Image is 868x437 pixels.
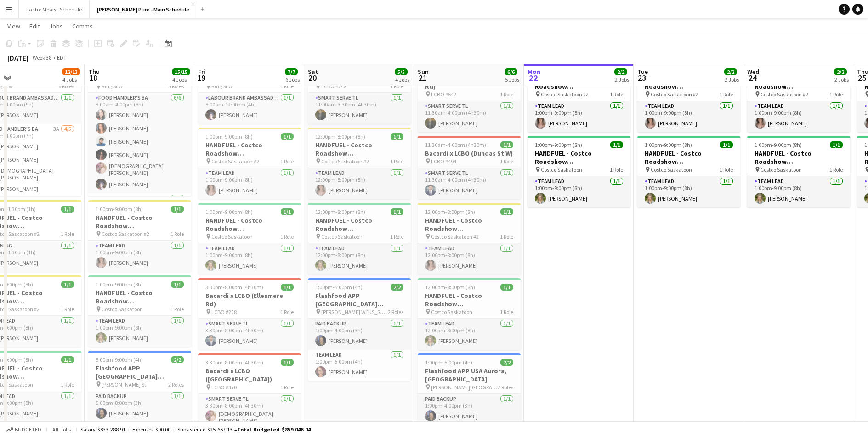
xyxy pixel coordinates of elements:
span: 15/15 [172,68,190,75]
app-card-role: Team Lead1/11:00pm-9:00pm (8h)[PERSON_NAME] [88,316,191,347]
span: 1/1 [500,284,513,291]
span: 11:30am-4:00pm (4h30m) [425,141,486,148]
app-card-role: Team Lead1/112:00pm-8:00pm (8h)[PERSON_NAME] [418,243,521,275]
span: 1:00pm-9:00pm (8h) [755,141,802,148]
h3: HANDFUEL - Costco Roadshow [GEOGRAPHIC_DATA], [GEOGRAPHIC_DATA] [308,141,411,157]
span: 1 Role [720,91,733,98]
span: 1/1 [61,281,74,288]
app-job-card: 1:00pm-5:00pm (4h)2/2Flashfood APP [GEOGRAPHIC_DATA] [GEOGRAPHIC_DATA], [GEOGRAPHIC_DATA] [PERSON... [308,278,411,381]
h3: Flashfood APP [GEOGRAPHIC_DATA] [GEOGRAPHIC_DATA], [GEOGRAPHIC_DATA] [308,291,411,308]
span: 1 Role [500,91,513,98]
h3: Bacardi x LCBO (Ellesmere Rd) [198,291,301,308]
span: 6/6 [505,68,517,75]
span: Costco Saskatoon #2 [431,233,479,240]
h3: HANDFUEL - Costco Roadshow [GEOGRAPHIC_DATA], [GEOGRAPHIC_DATA] [637,149,740,166]
app-card-role: Team Lead1/11:00pm-9:00pm (8h)[PERSON_NAME] [198,168,301,199]
span: Costco Saskatoon [651,166,692,173]
span: 2/2 [171,356,184,363]
app-card-role: Paid Backup1/11:00pm-4:00pm (3h)[PERSON_NAME] [308,319,411,350]
span: 1 Role [720,166,733,173]
span: 1 Role [280,308,294,315]
span: View [7,22,20,30]
span: [PERSON_NAME][GEOGRAPHIC_DATA] [431,384,498,391]
app-card-role: Labour Brand Ambassadors1/18:00am-12:00pm (4h)[PERSON_NAME] [198,93,301,124]
span: Costco Saskatoon #2 [760,91,808,98]
span: 1/1 [171,206,184,213]
app-card-role: Team Lead1/11:00pm-9:00pm (8h)[PERSON_NAME] [747,101,850,132]
app-card-role: Team Lead1/112:00pm-8:00pm (8h)[PERSON_NAME] [308,243,411,275]
span: 2/2 [724,68,737,75]
app-card-role: Team Lead1/11:00pm-9:00pm (8h)[PERSON_NAME] [747,176,850,207]
app-card-role: Smart Serve TL1/111:30am-4:00pm (4h30m)[PERSON_NAME] [418,168,521,199]
span: 1/1 [61,206,74,213]
div: 1:00pm-9:00pm (8h)1/1HANDFUEL - Costco Roadshow [GEOGRAPHIC_DATA], [GEOGRAPHIC_DATA] Costco Saska... [637,136,740,207]
span: Costco Saskatoon [211,233,253,240]
div: 8:00am-7:30pm (11h30m)11/11Factor x Back to School King St W5 RolesFood Handler's BA6/68:00am-4:0... [88,61,191,196]
app-card-role: Team Lead1/112:00pm-8:00pm (8h)[PERSON_NAME] [308,168,411,199]
span: 2/2 [834,68,847,75]
span: 1:00pm-5:00pm (4h) [315,284,363,291]
a: Jobs [45,20,67,32]
app-job-card: 12:00pm-8:00pm (8h)1/1HANDFUEL - Costco Roadshow [GEOGRAPHIC_DATA], [GEOGRAPHIC_DATA] Costco Sask... [308,128,411,199]
span: 12:00pm-8:00pm (8h) [315,133,365,140]
span: 1/1 [500,141,513,148]
span: Costco Saskatoon [760,166,802,173]
div: 5 Jobs [505,76,519,83]
span: 1 Role [829,166,843,173]
span: 1 Role [170,230,184,237]
app-job-card: 11:30am-4:00pm (4h30m)1/1Bacardi x LCBO (Dundas St W) LCBO #4941 RoleSmart Serve TL1/111:30am-4:0... [418,136,521,199]
app-card-role: Team Lead1/11:00pm-9:00pm (8h)[PERSON_NAME] [88,241,191,272]
span: 20 [306,73,318,83]
app-job-card: 1:00pm-9:00pm (8h)1/1HANDFUEL - Costco Roadshow [GEOGRAPHIC_DATA], [GEOGRAPHIC_DATA] Costco Saska... [528,136,630,207]
span: 24 [746,73,759,83]
span: LCBO #470 [211,384,237,391]
span: 18 [87,73,100,83]
span: 1/1 [391,133,403,140]
span: 1/1 [281,284,294,291]
app-card-role: Smart Serve TL1/111:00am-3:30pm (4h30m)[PERSON_NAME] [308,93,411,124]
span: Wed [747,67,759,76]
app-card-role: Team Lead1/112:00pm-8:00pm (8h)[PERSON_NAME] [418,319,521,350]
div: Salary $833 288.91 + Expenses $90.00 + Subsistence $25 667.13 = [80,426,311,433]
app-card-role: Smart Serve TL1/13:30pm-8:00pm (4h30m)[DEMOGRAPHIC_DATA][PERSON_NAME] [198,394,301,428]
div: 1:00pm-9:00pm (8h)1/1HANDFUEL - Costco Roadshow [GEOGRAPHIC_DATA], [GEOGRAPHIC_DATA] Costco Saska... [198,203,301,275]
span: 1:00pm-9:00pm (8h) [535,141,582,148]
div: 1:00pm-9:00pm (8h)1/1HANDFUEL - Costco Roadshow [GEOGRAPHIC_DATA], [GEOGRAPHIC_DATA] Costco Saska... [747,136,850,207]
span: Sat [308,67,318,76]
h3: HANDFUEL - Costco Roadshow [GEOGRAPHIC_DATA], [GEOGRAPHIC_DATA] [88,289,191,305]
span: All jobs [51,426,73,433]
a: Edit [26,20,44,32]
app-card-role: Team Lead1/11:00pm-9:00pm (8h)[PERSON_NAME] [528,176,630,207]
span: 2/2 [500,359,513,366]
span: 12/13 [62,68,80,75]
div: 8:00am-12:00pm (4h)1/1Factor x Back to School King St W1 RoleLabour Brand Ambassadors1/18:00am-12... [198,61,301,124]
app-job-card: 11:00am-3:30pm (4h30m)1/1Bacardi x LCBO (Brimely Rd) LCBO #2421 RoleSmart Serve TL1/111:00am-3:30... [308,61,411,124]
span: 2/2 [614,68,627,75]
div: [DATE] [7,53,28,62]
app-card-role: Team Lead1/11:00pm-9:00pm (8h)[PERSON_NAME] [637,101,740,132]
span: [PERSON_NAME] W [US_STATE][GEOGRAPHIC_DATA] [321,308,388,315]
app-card-role: Smart Serve TL1/13:30pm-8:00pm (4h30m)[PERSON_NAME] [198,319,301,350]
app-card-role: Team Lead1/11:00pm-5:00pm (4h)[PERSON_NAME] [308,350,411,381]
span: Costco Saskatoon [102,306,143,313]
button: [PERSON_NAME] Pure - Main Schedule [90,0,197,18]
span: Sun [418,67,429,76]
span: LCBO #228 [211,308,237,315]
div: 12:00pm-8:00pm (8h)1/1HANDFUEL - Costco Roadshow [GEOGRAPHIC_DATA], [GEOGRAPHIC_DATA] Costco Sask... [418,278,521,350]
a: View [4,20,24,32]
span: 1 Role [280,384,294,391]
span: Week 38 [30,54,53,61]
h3: Bacardi x LCBO ([GEOGRAPHIC_DATA]) [198,367,301,383]
span: 1:00pm-5:00pm (4h) [425,359,472,366]
span: 2 Roles [388,308,403,315]
app-job-card: 3:30pm-8:00pm (4h30m)1/1Bacardi x LCBO ([GEOGRAPHIC_DATA]) LCBO #4701 RoleSmart Serve TL1/13:30pm... [198,353,301,428]
span: 5/5 [395,68,408,75]
span: 12:00pm-8:00pm (8h) [425,284,475,291]
span: 1 Role [61,230,74,237]
span: Total Budgeted $859 046.04 [237,426,311,433]
div: 1:00pm-9:00pm (8h)1/1HANDFUEL - Costco Roadshow [GEOGRAPHIC_DATA], [GEOGRAPHIC_DATA] Costco Saska... [637,61,740,132]
span: 1 Role [500,233,513,240]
